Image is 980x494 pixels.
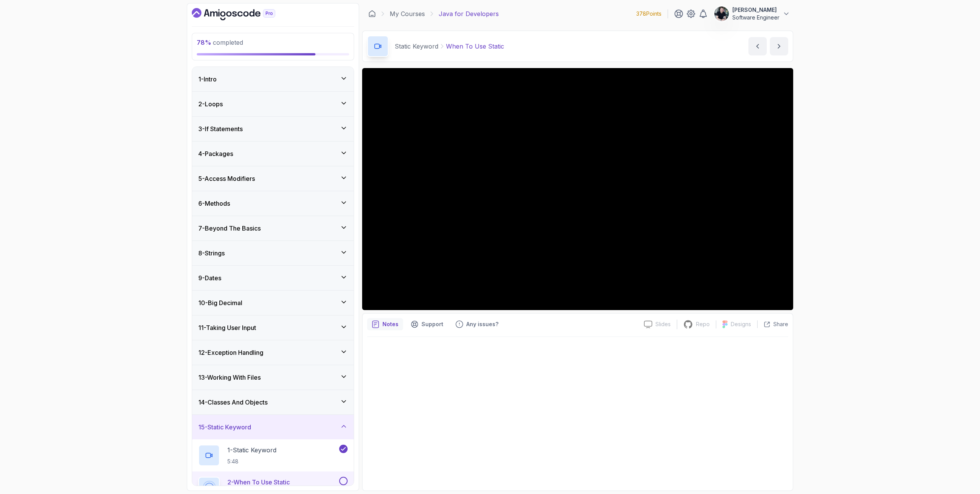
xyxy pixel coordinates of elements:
button: 6-Methods [192,191,354,216]
h3: 6 - Methods [198,199,230,208]
h3: 11 - Taking User Input [198,323,256,332]
h3: 14 - Classes And Objects [198,398,268,407]
p: Java for Developers [439,9,499,18]
button: 9-Dates [192,266,354,290]
h3: 3 - If Statements [198,124,243,133]
button: 2-Loops [192,92,354,116]
h3: 9 - Dates [198,273,221,283]
a: My Courses [390,9,425,18]
p: When To Use Static [446,42,504,51]
iframe: 2 - When to use Static [362,68,793,310]
button: 14-Classes And Objects [192,390,354,414]
button: notes button [367,318,403,330]
h3: 10 - Big Decimal [198,298,242,307]
button: previous content [748,37,767,55]
p: 5:48 [227,458,276,465]
button: 15-Static Keyword [192,415,354,439]
a: Dashboard [368,10,376,18]
p: Any issues? [466,320,498,328]
button: 4-Packages [192,141,354,166]
h3: 12 - Exception Handling [198,348,263,357]
button: Share [757,320,788,328]
span: completed [197,39,243,46]
h3: 4 - Packages [198,149,233,158]
h3: 7 - Beyond The Basics [198,224,261,233]
button: Support button [406,318,448,330]
button: 8-Strings [192,241,354,265]
p: Designs [731,320,751,328]
p: Share [773,320,788,328]
p: Support [421,320,443,328]
p: 2 - When To Use Static [227,478,290,487]
h3: 1 - Intro [198,75,217,84]
button: 3-If Statements [192,117,354,141]
p: Notes [382,320,399,328]
p: Slides [655,320,671,328]
p: 378 Points [636,10,661,18]
button: 1-Static Keyword5:48 [198,445,348,466]
p: Software Engineer [732,14,779,21]
h3: 2 - Loops [198,99,223,109]
button: 13-Working With Files [192,365,354,390]
p: 1 - Static Keyword [227,445,276,455]
h3: 8 - Strings [198,249,225,258]
p: Static Keyword [395,42,438,51]
a: Dashboard [192,8,293,20]
img: user profile image [714,6,729,21]
p: [PERSON_NAME] [732,6,779,14]
button: next content [770,37,788,55]
span: 78 % [197,39,211,46]
button: Feedback button [451,318,503,330]
h3: 5 - Access Modifiers [198,174,255,183]
button: 11-Taking User Input [192,315,354,340]
h3: 15 - Static Keyword [198,422,251,432]
button: 7-Beyond The Basics [192,216,354,240]
button: 1-Intro [192,67,354,91]
button: 10-Big Decimal [192,291,354,315]
button: 12-Exception Handling [192,340,354,365]
p: Repo [696,320,710,328]
button: user profile image[PERSON_NAME]Software Engineer [714,6,790,21]
h3: 13 - Working With Files [198,373,261,382]
button: 5-Access Modifiers [192,166,354,191]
